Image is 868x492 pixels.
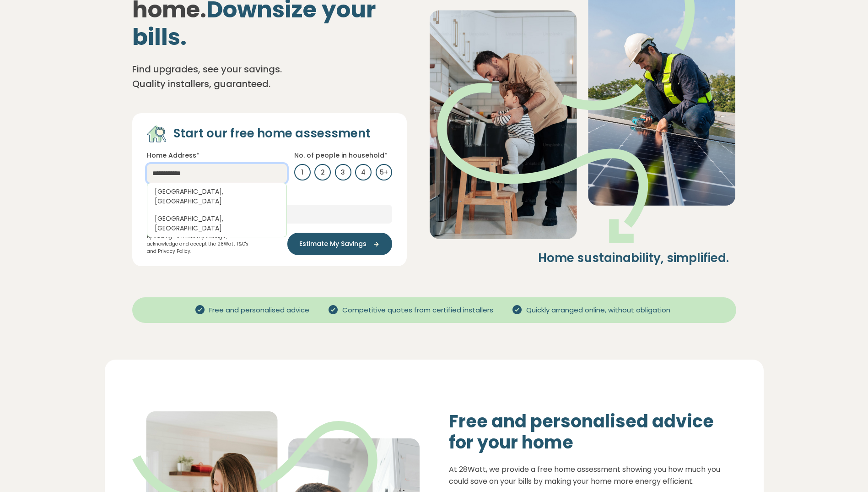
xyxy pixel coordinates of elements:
[449,464,736,487] p: At 28Watt, we provide a free home assessment showing you how much you could save on your bills by...
[429,251,729,266] h4: Home sustainability, simplified.
[287,233,392,255] button: Estimate My Savings
[294,164,311,180] label: 1
[132,62,315,91] p: Find upgrades, see your savings. Quality installers, guaranteed.
[523,305,674,316] span: Quickly arranged online, without obligation
[299,239,367,249] span: Estimate My Savings
[339,305,497,316] span: Competitive quotes from certified installers
[314,164,331,180] label: 2
[147,233,258,255] p: By clicking ‘Estimate my savings’, I acknowledge and accept the 28Watt T&C's and Privacy Policy.
[335,164,351,180] label: 3
[205,305,313,316] span: Free and personalised advice
[147,183,287,210] a: [GEOGRAPHIC_DATA], [GEOGRAPHIC_DATA]
[449,411,736,453] h2: Free and personalised advice for your home
[355,164,372,180] label: 4
[147,151,199,160] label: Home Address*
[147,210,287,237] a: [GEOGRAPHIC_DATA], [GEOGRAPHIC_DATA]
[294,151,388,160] label: No. of people in household*
[173,126,371,142] h4: Start our free home assessment
[376,164,392,180] label: 5+
[822,448,868,492] iframe: Chat Widget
